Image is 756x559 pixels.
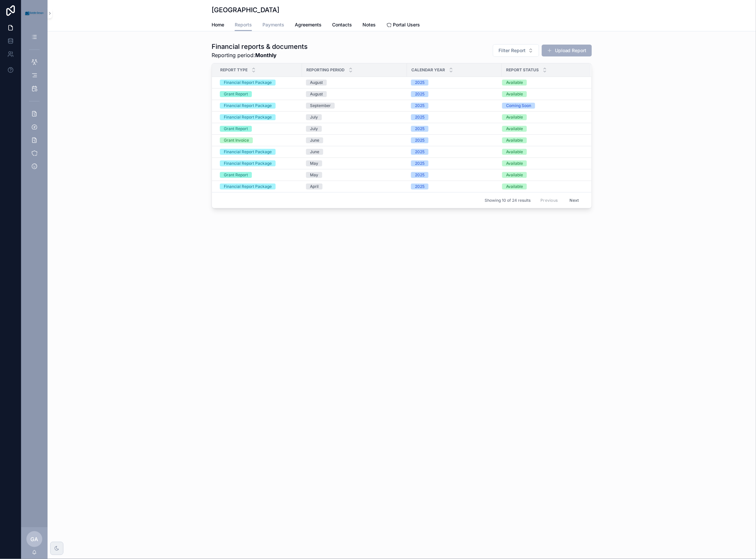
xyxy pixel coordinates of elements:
[506,67,539,73] span: Report Status
[295,21,322,28] span: Agreements
[411,184,498,190] a: 2025
[310,114,318,120] div: July
[502,114,583,120] a: Available
[220,160,298,166] a: Financial Report Package
[212,19,224,32] a: Home
[415,103,425,109] div: 2025
[506,184,523,190] div: Available
[502,160,583,166] a: Available
[235,21,252,28] span: Reports
[224,160,272,166] div: Financial Report Package
[224,184,272,190] div: Financial Report Package
[224,80,272,86] div: Financial Report Package
[220,80,298,86] a: Financial Report Package
[21,26,48,181] div: scrollable content
[310,103,331,109] div: September
[506,160,523,166] div: Available
[502,184,583,190] a: Available
[306,80,403,86] a: August
[502,103,583,109] a: Coming Soon
[411,126,498,132] a: 2025
[310,160,318,166] div: May
[362,19,376,32] a: Notes
[506,172,523,178] div: Available
[306,114,403,120] a: July
[310,184,319,190] div: April
[498,47,526,54] span: Filter Report
[310,172,318,178] div: May
[306,126,403,132] a: July
[224,126,248,132] div: Grant Report
[411,114,498,120] a: 2025
[415,126,425,132] div: 2025
[502,172,583,178] a: Available
[332,21,352,28] span: Contacts
[506,149,523,155] div: Available
[493,44,539,57] button: Select Button
[220,137,298,143] a: Grant Invoice
[411,103,498,109] a: 2025
[31,535,38,543] span: GA
[235,19,252,31] a: Reports
[362,21,376,28] span: Notes
[411,67,445,73] span: Calendar Year
[506,103,531,109] div: Coming Soon
[212,42,308,51] h1: Financial reports & documents
[212,51,308,59] span: Reporting period:
[502,126,583,132] a: Available
[502,137,583,143] a: Available
[306,160,403,166] a: May
[411,137,498,143] a: 2025
[502,149,583,155] a: Available
[255,52,277,58] strong: Monthly
[502,80,583,86] a: Available
[411,172,498,178] a: 2025
[224,103,272,109] div: Financial Report Package
[262,19,284,32] a: Payments
[220,67,248,73] span: Report Type
[220,149,298,155] a: Financial Report Package
[411,160,498,166] a: 2025
[306,172,403,178] a: May
[212,21,224,28] span: Home
[393,21,420,28] span: Portal Users
[565,195,584,205] button: Next
[502,91,583,97] a: Available
[220,91,298,97] a: Grant Report
[332,19,352,32] a: Contacts
[310,126,318,132] div: July
[411,91,498,97] a: 2025
[415,184,425,190] div: 2025
[306,184,403,190] a: April
[415,137,425,143] div: 2025
[295,19,322,32] a: Agreements
[415,91,425,97] div: 2025
[485,198,531,203] span: Showing 10 of 24 results
[411,149,498,155] a: 2025
[220,184,298,190] a: Financial Report Package
[306,103,403,109] a: September
[415,172,425,178] div: 2025
[25,11,44,15] img: App logo
[506,91,523,97] div: Available
[262,21,284,28] span: Payments
[542,45,592,56] button: Upload Report
[506,137,523,143] div: Available
[310,91,323,97] div: August
[386,19,420,32] a: Portal Users
[220,172,298,178] a: Grant Report
[306,67,345,73] span: Reporting Period
[224,172,248,178] div: Grant Report
[224,91,248,97] div: Grant Report
[415,114,425,120] div: 2025
[220,126,298,132] a: Grant Report
[310,80,323,86] div: August
[506,80,523,86] div: Available
[306,137,403,143] a: June
[224,149,272,155] div: Financial Report Package
[224,137,249,143] div: Grant Invoice
[224,114,272,120] div: Financial Report Package
[310,149,319,155] div: June
[506,114,523,120] div: Available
